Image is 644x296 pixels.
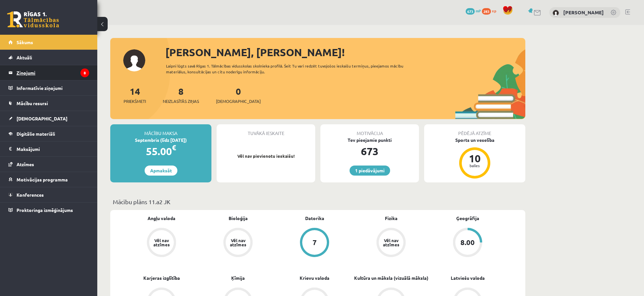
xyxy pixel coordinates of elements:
a: Vēl nav atzīmes [123,228,200,258]
a: Krievu valoda [300,275,329,281]
span: Neizlasītās ziņas [163,98,199,105]
div: Pēdējā atzīme [424,124,525,137]
span: Mācību resursi [17,100,48,106]
a: 7 [276,228,353,258]
a: 8Neizlasītās ziņas [163,85,199,105]
span: 283 [482,8,491,15]
a: Ģeogrāfija [456,215,479,222]
a: Aktuāli [8,50,89,65]
div: balles [465,164,484,167]
a: Apmaksāt [145,166,177,176]
div: Mācību maksa [110,124,211,137]
a: 673 mP [466,8,481,13]
a: Maksājumi [8,142,89,156]
span: Atzīmes [17,161,34,167]
a: 0[DEMOGRAPHIC_DATA] [216,85,261,105]
a: Konferences [8,187,89,202]
a: Informatīvie ziņojumi [8,80,89,95]
a: Ķīmija [231,275,245,281]
a: Kultūra un māksla (vizuālā māksla) [354,275,428,281]
div: 7 [313,239,317,246]
div: 10 [465,153,484,164]
a: Sports un veselība 10 balles [424,137,525,179]
a: Mācību resursi [8,96,89,111]
p: Vēl nav pievienotu ieskaišu! [220,153,312,159]
a: 14Priekšmeti [124,85,146,105]
div: 8.00 [460,239,475,246]
a: Angļu valoda [148,215,175,222]
span: mP [476,8,481,13]
div: Motivācija [320,124,419,137]
div: Septembris (līdz [DATE]) [110,137,211,143]
div: [PERSON_NAME], [PERSON_NAME]! [165,44,525,60]
a: [PERSON_NAME] [563,9,604,16]
i: 8 [80,68,89,77]
a: Karjeras izglītība [143,275,180,281]
a: Latviešu valoda [451,275,485,281]
div: Vēl nav atzīmes [229,238,247,247]
a: Motivācijas programma [8,172,89,187]
legend: Ziņojumi [17,65,89,80]
a: Fizika [385,215,398,222]
span: Motivācijas programma [17,177,68,182]
div: Vēl nav atzīmes [152,238,171,247]
span: Sākums [17,39,33,45]
span: Digitālie materiāli [17,131,55,137]
a: 1 piedāvājumi [350,166,390,176]
div: Vēl nav atzīmes [382,238,400,247]
a: Bioloģija [229,215,248,222]
legend: Maksājumi [17,142,89,156]
a: Digitālie materiāli [8,126,89,141]
span: [DEMOGRAPHIC_DATA] [17,116,67,121]
a: Rīgas 1. Tālmācības vidusskola [7,11,59,28]
a: Ziņojumi8 [8,65,89,80]
div: 55.00 [110,143,211,159]
a: Vēl nav atzīmes [200,228,276,258]
span: € [172,143,176,152]
div: Laipni lūgts savā Rīgas 1. Tālmācības vidusskolas skolnieka profilā. Šeit Tu vari redzēt tuvojošo... [166,63,415,75]
a: Datorika [305,215,324,222]
a: Proktoringa izmēģinājums [8,203,89,217]
div: Tuvākā ieskaite [217,124,315,137]
span: Aktuāli [17,55,32,60]
span: Proktoringa izmēģinājums [17,207,73,213]
a: [DEMOGRAPHIC_DATA] [8,111,89,126]
a: Vēl nav atzīmes [353,228,429,258]
a: 8.00 [429,228,506,258]
legend: Informatīvie ziņojumi [17,80,89,95]
span: Konferences [17,192,44,198]
a: Sākums [8,35,89,50]
span: [DEMOGRAPHIC_DATA] [216,98,261,105]
div: 673 [320,143,419,159]
span: 673 [466,8,475,15]
a: 283 xp [482,8,499,13]
div: Sports un veselība [424,137,525,143]
div: Tev pieejamie punkti [320,137,419,143]
span: Priekšmeti [124,98,146,105]
span: xp [492,8,496,13]
img: Adelina Lačinova [553,10,559,16]
a: Atzīmes [8,157,89,172]
p: Mācību plāns 11.a2 JK [113,197,523,206]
